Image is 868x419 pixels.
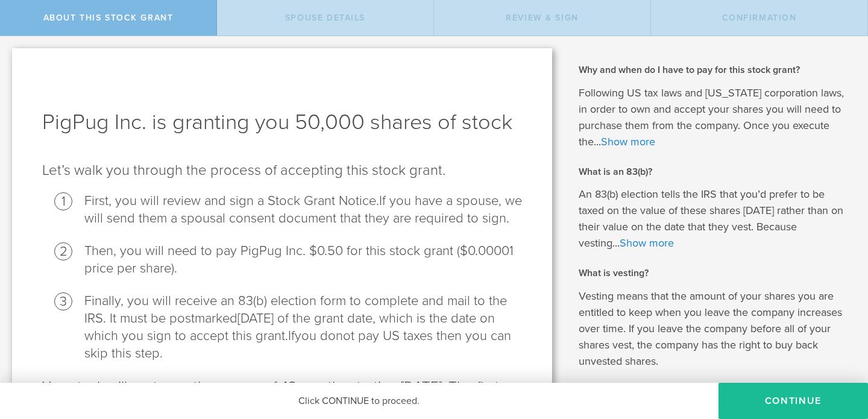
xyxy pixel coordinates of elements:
[579,165,850,178] h2: What is an 83(b)?
[506,13,579,23] span: Review & Sign
[42,108,522,137] h1: PigPug Inc. is granting you 50,000 shares of stock
[84,242,522,277] li: Then, you will need to pay PigPug Inc. $0.50 for this stock grant ($0.00001 price per share).
[84,192,522,227] li: First, you will review and sign a Stock Grant Notice.
[285,13,365,23] span: Spouse Details
[43,13,174,23] span: About this stock grant
[295,328,336,344] span: you do
[42,161,522,180] p: Let’s walk you through the process of accepting this stock grant .
[722,13,797,23] span: Confirmation
[579,186,850,251] p: An 83(b) election tells the IRS that you’d prefer to be taxed on the value of these shares [DATE]...
[579,266,850,280] h2: What is vesting?
[579,288,850,370] p: Vesting means that the amount of your shares you are entitled to keep when you leave the company ...
[579,85,850,150] p: Following US tax laws and [US_STATE] corporation laws, in order to own and accept your shares you...
[84,310,495,344] span: [DATE] of the grant date, which is the date on which you sign to accept this grant.
[84,292,522,362] li: Finally, you will receive an 83(b) election form to complete and mail to the IRS . It must be pos...
[719,383,868,419] button: CONTINUE
[42,378,71,395] span: Your
[601,135,655,148] a: Show more
[620,236,674,250] a: Show more
[579,63,850,77] h2: Why and when do I have to pay for this stock grant?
